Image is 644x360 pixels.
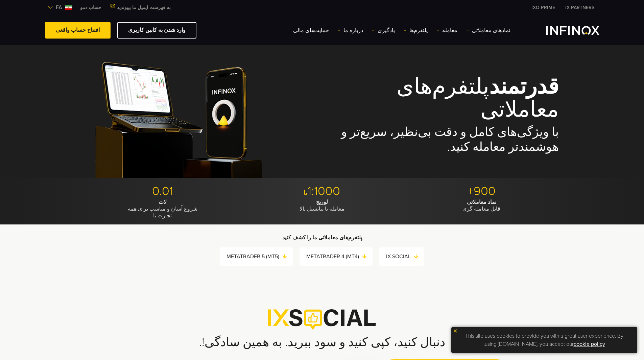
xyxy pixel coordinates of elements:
a: به فهرست ایمیل ما بپیوندید [106,5,176,10]
a: INFINOX MENU [75,4,106,11]
a: پلتفرم‌ها [403,26,428,34]
strong: نماد معاملاتی [467,199,496,206]
img: yellow close icon [453,329,458,333]
strong: لوریج [316,199,328,206]
p: 0.01 [85,184,240,199]
a: وارد شدن به کابین کاربری [117,22,196,39]
a: درباره ما [337,26,363,34]
strong: پلتفرم‌های معاملاتی ما را کشف کنید [282,234,362,241]
a: INFINOX Logo [530,26,599,35]
h2: با ویژگی‌های کامل و دقت بی‌نظیر، سریع‌تر و هوشمندتر معامله کنید. [332,125,559,154]
a: نمادهای معاملاتی [466,26,510,34]
p: شروع آسان و مناسب برای همه تجارت با [85,199,240,219]
p: This site uses cookies to provide you with a great user experience. By using [DOMAIN_NAME], you a... [455,330,634,350]
img: IX Social [268,309,376,330]
h1: پلتفرم‌های معاملاتی [332,75,559,122]
h2: دنبال کنید، کپی کنید و سود ببرید. به همین سادگی!. [86,335,559,350]
a: cookie policy [574,341,605,347]
a: معامله [436,26,457,34]
span: تا [304,189,308,197]
p: معامله با پتانسیل بالا [245,199,399,212]
a: حمایت‌های مالی [293,26,329,34]
strong: لات [159,199,167,206]
a: INFINOX [560,4,599,11]
a: IX SOCIAL [386,252,424,261]
a: INFINOX [526,4,560,11]
span: fa [53,3,65,11]
a: یادگیری [372,26,395,34]
p: قابل معامله گری [404,199,559,212]
p: 900+ [404,184,559,199]
p: 1:1000 [245,184,399,199]
a: METATRADER 4 (MT4) [306,252,373,261]
strong: قدرتمند [489,73,559,100]
a: METATRADER 5 (MT5) [226,252,293,261]
a: افتتاح حساب واقعی [45,22,111,39]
